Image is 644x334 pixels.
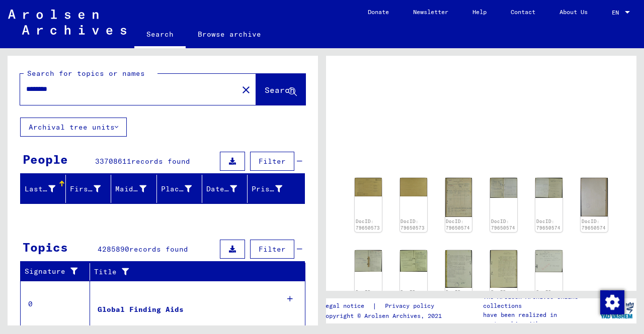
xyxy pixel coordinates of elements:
span: records found [129,245,188,254]
a: DocID: 79650573 [356,218,380,231]
div: Maiden Name [115,184,146,194]
div: | [322,301,446,311]
a: DocID: 79650575 [400,289,425,302]
img: 002.jpg [400,178,427,196]
button: Clear [236,79,256,99]
div: Title [94,267,285,277]
span: EN [612,9,623,16]
a: DocID: 79650573 [400,218,425,231]
mat-header-cell: First Name [66,175,111,203]
div: Last Name [25,181,68,197]
mat-header-cell: Maiden Name [111,175,156,203]
button: Archival tree units [20,118,127,137]
div: First Name [70,181,113,197]
mat-icon: close [240,84,252,96]
img: yv_logo.png [598,298,636,323]
td: 0 [21,281,90,327]
a: Privacy policy [377,301,446,311]
a: DocID: 79650577 [536,289,560,302]
span: 4285890 [98,245,129,254]
a: Browse archive [186,22,273,46]
div: First Name [70,184,101,194]
button: Filter [250,240,294,259]
button: Search [256,74,305,105]
img: 003.jpg [535,178,562,198]
span: Search [265,85,295,95]
div: Last Name [25,184,55,194]
mat-header-cell: Last Name [21,175,66,203]
a: DocID: 79650574 [446,218,470,231]
a: DocID: 79650576 [491,289,515,302]
div: Place of Birth [161,181,204,197]
div: Title [94,264,295,280]
a: Search [134,22,186,48]
p: The Arolsen Archives online collections [483,292,598,310]
a: DocID: 79650574 [536,218,560,231]
div: Date of Birth [206,181,250,197]
img: 001.jpg [355,178,382,197]
span: records found [131,157,190,166]
div: Maiden Name [115,181,158,197]
span: Filter [259,157,286,166]
div: Prisoner # [252,181,295,197]
p: have been realized in partnership with [483,310,598,328]
img: 001.jpg [445,250,472,288]
img: 001.jpg [445,178,472,217]
img: 002.jpg [400,250,427,272]
span: 33708611 [95,157,131,166]
div: Place of Birth [161,184,192,194]
img: 002.jpg [490,250,517,288]
span: Filter [259,245,286,254]
mat-header-cell: Place of Birth [157,175,202,203]
img: Change consent [600,290,624,314]
img: 001.jpg [355,250,382,272]
div: Signature [25,266,82,277]
a: Legal notice [322,301,372,311]
a: DocID: 79650575 [356,289,380,302]
div: Date of Birth [206,184,237,194]
a: DocID: 79650574 [582,218,606,231]
div: Signature [25,264,92,280]
button: Filter [250,152,294,171]
img: 002.jpg [490,178,517,198]
mat-header-cell: Prisoner # [248,175,304,203]
div: Global Finding Aids [98,304,184,315]
mat-label: Search for topics or names [27,69,145,78]
mat-header-cell: Date of Birth [202,175,248,203]
div: People [23,150,68,168]
img: 001.jpg [535,250,562,272]
img: 004.jpg [581,178,608,216]
a: DocID: 79650574 [491,218,515,231]
p: Copyright © Arolsen Archives, 2021 [322,311,446,320]
img: Arolsen_neg.svg [8,10,126,35]
div: Prisoner # [252,184,282,194]
div: Topics [23,238,68,256]
a: DocID: 79650576 [446,289,470,302]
